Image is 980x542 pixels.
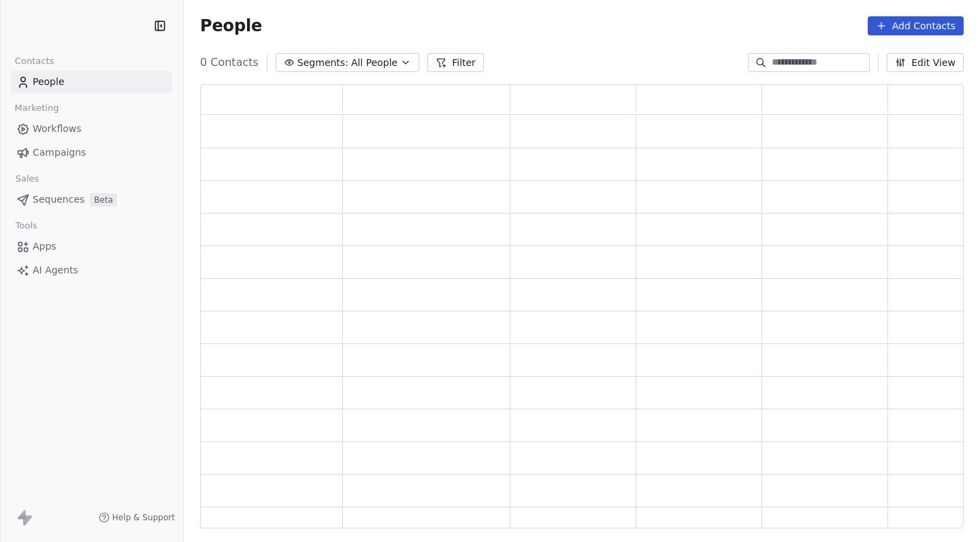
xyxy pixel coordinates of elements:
span: People [200,16,262,36]
button: Add Contacts [868,16,964,35]
span: Campaigns [33,146,86,160]
span: Sequences [33,192,84,207]
a: Campaigns [11,141,172,164]
a: Help & Support [99,512,175,523]
a: SequencesBeta [11,188,172,211]
span: Apps [33,239,56,254]
span: 0 Contacts [200,54,259,71]
span: People [33,75,65,89]
a: Workflows [11,118,172,140]
span: Contacts [9,51,60,71]
span: All People [351,56,397,70]
button: Edit View [887,53,964,72]
button: Filter [427,53,484,72]
span: Sales [10,169,45,189]
span: Help & Support [112,512,175,523]
span: Segments: [297,56,348,70]
span: Workflows [33,122,82,136]
span: AI Agents [33,263,78,277]
a: People [11,71,172,93]
span: Marketing [9,98,65,118]
a: Apps [11,235,172,258]
a: AI Agents [11,259,172,282]
span: Tools [10,216,43,236]
span: Beta [90,193,117,207]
